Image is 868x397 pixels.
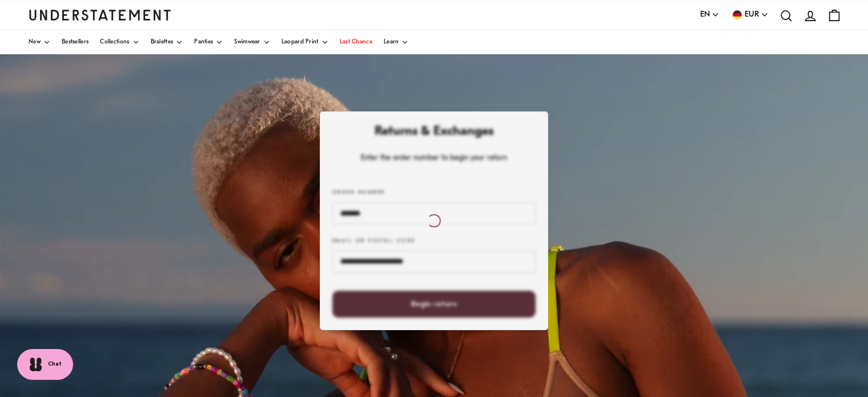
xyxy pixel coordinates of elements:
a: Learn [384,30,409,54]
span: EUR [745,9,759,21]
button: Chat [17,349,73,380]
span: New [29,39,41,45]
span: Learn [384,39,399,45]
a: Bralettes [151,30,183,54]
span: Panties [194,39,213,45]
span: Bestsellers [62,39,89,45]
span: Bralettes [151,39,174,45]
span: Last Chance [340,39,372,45]
a: Bestsellers [62,30,89,54]
a: Panties [194,30,223,54]
a: Swimwear [234,30,270,54]
span: Swimwear [234,39,260,45]
span: Chat [48,360,62,369]
a: Understatement Homepage [29,10,171,20]
a: New [29,30,50,54]
a: Last Chance [340,30,372,54]
span: EN [700,9,710,21]
a: Collections [100,30,139,54]
span: Collections [100,39,129,45]
button: EN [700,9,720,21]
span: Leopard Print [282,39,319,45]
a: Leopard Print [282,30,328,54]
button: EUR [731,9,769,21]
